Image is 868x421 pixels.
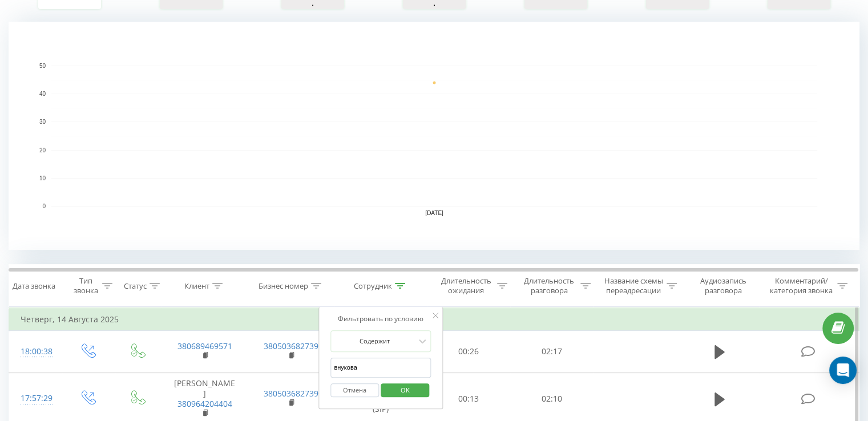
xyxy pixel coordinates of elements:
[9,308,859,331] td: Четверг, 14 Августа 2025
[259,281,308,291] div: Бизнес номер
[264,341,318,351] a: 380503682739
[39,175,46,181] text: 10
[39,63,46,69] text: 50
[425,210,443,216] text: [DATE]
[177,341,232,351] a: 380689469571
[330,358,431,378] input: Введите значение
[604,276,664,295] div: Название схемы переадресации
[829,357,857,384] div: Open Intercom Messenger
[13,281,55,291] div: Дата звонка
[39,119,46,126] text: 30
[264,388,318,399] a: 380503682739
[427,331,510,373] td: 00:26
[520,276,578,295] div: Длительность разговора
[354,281,392,291] div: Сотрудник
[9,22,859,250] svg: A chart.
[39,147,46,153] text: 20
[21,341,51,363] div: 18:00:38
[21,387,51,410] div: 17:57:29
[768,276,834,295] div: Комментарий/категория звонка
[177,398,232,409] a: 380964204404
[690,276,757,295] div: Аудиозапись разговора
[39,91,46,97] text: 40
[389,381,421,399] span: OK
[42,203,46,209] text: 0
[330,313,431,325] div: Фильтровать по условию
[381,383,429,398] button: OK
[72,276,99,295] div: Тип звонка
[438,276,495,295] div: Длительность ожидания
[124,281,147,291] div: Статус
[184,281,209,291] div: Клиент
[510,331,593,373] td: 02:17
[330,383,379,398] button: Отмена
